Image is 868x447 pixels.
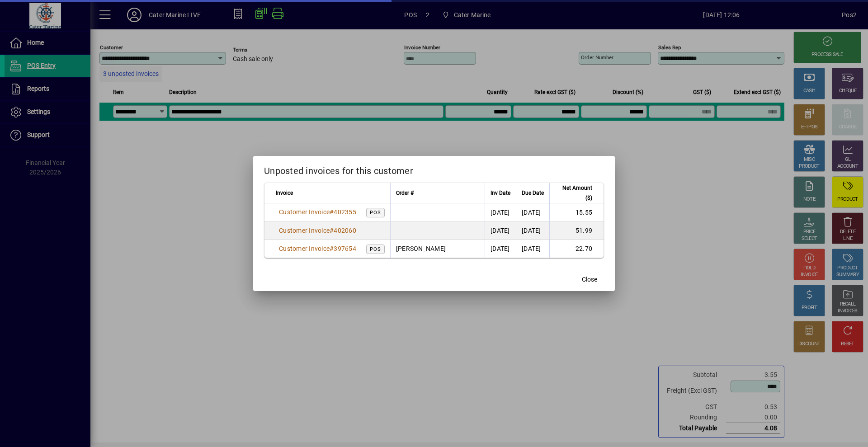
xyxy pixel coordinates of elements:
[575,271,604,287] button: Close
[549,203,604,221] td: 15.55
[370,210,381,216] span: POS
[555,183,592,203] span: Net Amount ($)
[582,275,597,284] span: Close
[485,203,516,221] td: [DATE]
[516,221,549,240] td: [DATE]
[549,221,604,240] td: 51.99
[485,240,516,258] td: [DATE]
[516,203,549,221] td: [DATE]
[370,246,381,252] span: POS
[253,156,615,182] h2: Unposted invoices for this customer
[330,245,334,252] span: #
[279,208,330,216] span: Customer Invoice
[330,208,334,216] span: #
[334,208,356,216] span: 402355
[485,221,516,240] td: [DATE]
[279,245,330,252] span: Customer Invoice
[516,240,549,258] td: [DATE]
[276,188,293,198] span: Invoice
[276,207,359,217] a: Customer Invoice#402355
[491,188,510,198] span: Inv Date
[522,188,544,198] span: Due Date
[334,245,356,252] span: 397654
[279,227,330,234] span: Customer Invoice
[549,240,604,258] td: 22.70
[396,188,414,198] span: Order #
[276,226,359,235] a: Customer Invoice#402060
[276,244,359,254] a: Customer Invoice#397654
[334,227,356,234] span: 402060
[396,245,446,252] span: [PERSON_NAME]
[330,227,334,234] span: #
